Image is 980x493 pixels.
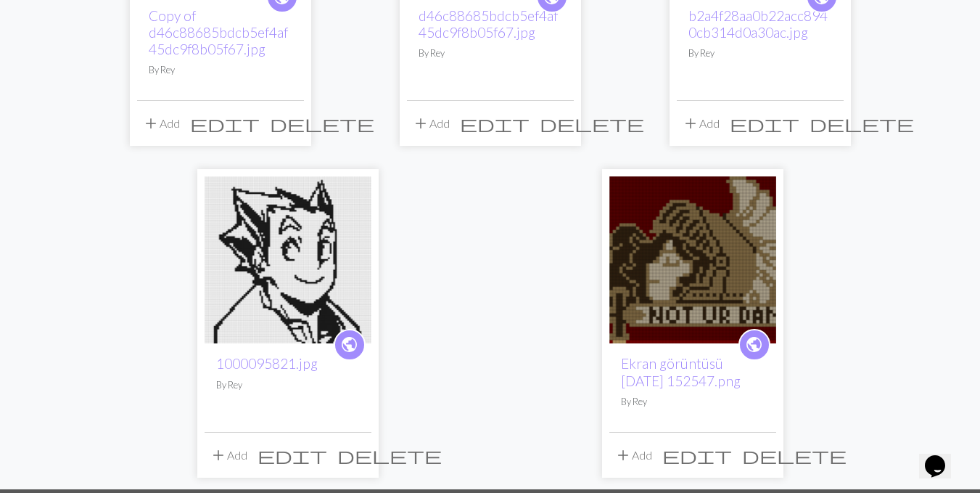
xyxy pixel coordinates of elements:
[688,46,832,60] p: By Rey
[742,445,847,465] span: delete
[621,395,765,409] p: By Rey
[682,113,699,134] span: add
[340,330,358,359] i: public
[460,113,530,134] span: edit
[609,251,776,265] a: Ekran görüntüsü 2025-09-03 152547.png
[455,110,535,137] button: Edit
[804,110,919,137] button: Delete
[252,441,332,469] button: Edit
[205,176,371,343] img: 1000095821.jpg
[205,251,371,265] a: 1000095821.jpg
[535,110,649,137] button: Delete
[340,333,358,356] span: public
[334,329,366,361] a: public
[407,110,455,137] button: Add
[332,441,447,469] button: Delete
[688,7,828,41] a: b2a4f28aa0b22acc8940cb314d0a30ac.jpg
[190,115,260,132] i: Edit
[190,113,260,134] span: edit
[745,330,763,359] i: public
[210,445,227,465] span: add
[730,115,799,132] i: Edit
[142,113,160,134] span: add
[258,447,327,464] i: Edit
[337,445,442,465] span: delete
[149,63,292,77] p: By Rey
[419,46,562,60] p: By Rey
[216,378,360,392] p: By Rey
[677,110,725,137] button: Add
[810,113,914,134] span: delete
[919,435,965,478] iframe: chat widget
[737,441,852,469] button: Delete
[419,7,558,41] a: d46c88685bdcb5ef4af45dc9f8b05f67.jpg
[621,355,741,388] a: Ekran görüntüsü [DATE] 152547.png
[730,113,799,134] span: edit
[725,110,804,137] button: Edit
[265,110,379,137] button: Delete
[216,355,318,372] a: 1000095821.jpg
[205,441,252,469] button: Add
[738,329,770,361] a: public
[258,445,327,465] span: edit
[609,441,657,469] button: Add
[185,110,265,137] button: Edit
[657,441,737,469] button: Edit
[745,333,763,356] span: public
[137,110,185,137] button: Add
[149,7,288,57] a: Copy of d46c88685bdcb5ef4af45dc9f8b05f67.jpg
[270,113,374,134] span: delete
[614,445,632,465] span: add
[609,176,776,343] img: Ekran görüntüsü 2025-09-03 152547.png
[662,445,732,465] span: edit
[412,113,429,134] span: add
[662,447,732,464] i: Edit
[460,115,530,132] i: Edit
[540,113,644,134] span: delete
